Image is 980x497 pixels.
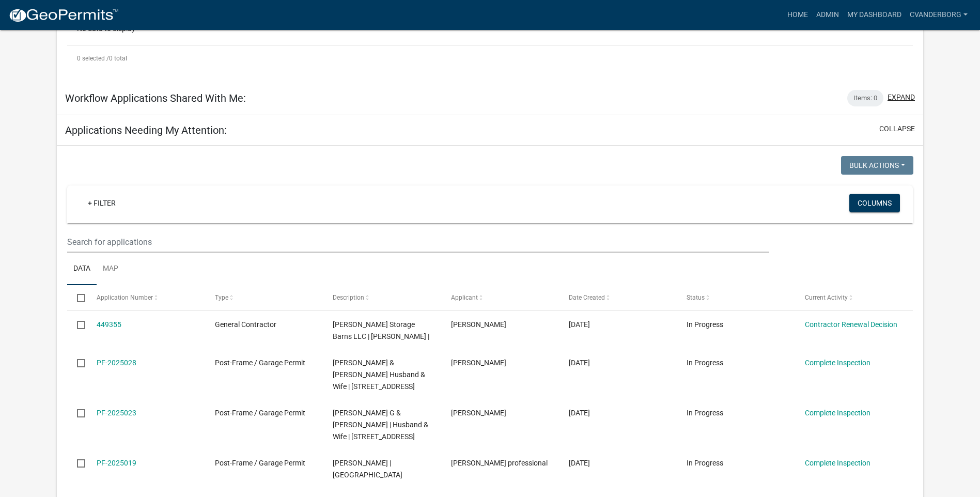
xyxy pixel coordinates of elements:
span: In Progress [687,320,723,329]
a: 449355 [97,320,121,329]
button: Columns [849,194,900,212]
datatable-header-cell: Status [677,285,795,310]
span: General Contractor [215,320,276,329]
span: RUSSELL RENDANT [451,409,506,417]
span: Date Created [569,294,605,301]
datatable-header-cell: Date Created [559,285,677,310]
button: collapse [879,123,915,134]
div: 0 total [67,45,913,71]
div: Items: 0 [847,90,883,106]
button: Bulk Actions [841,156,913,175]
datatable-header-cell: Application Number [87,285,205,310]
span: 0 selected / [77,55,109,62]
datatable-header-cell: Description [323,285,441,310]
span: In Progress [687,409,723,417]
span: Post-Frame / Garage Permit [215,409,305,417]
input: Search for applications [67,231,769,253]
span: Status [687,294,705,301]
h5: Applications Needing My Attention: [65,124,227,136]
span: 06/12/2025 [569,359,590,367]
span: Post-Frame / Garage Permit [215,359,305,367]
datatable-header-cell: Select [67,285,87,310]
span: Application Number [97,294,153,301]
a: Home [783,5,812,25]
a: Map [97,253,125,286]
span: In Progress [687,459,723,467]
a: PF-2025028 [97,359,136,367]
span: Type [215,294,228,301]
span: Marvin Raber [451,320,506,329]
a: + Filter [80,194,124,212]
button: expand [888,92,915,103]
a: cvanderborg [906,5,972,25]
a: Complete Inspection [805,409,870,417]
span: Description [333,294,364,301]
a: PF-2025023 [97,409,136,417]
a: Data [67,253,97,286]
a: My Dashboard [843,5,906,25]
span: Applicant [451,294,478,301]
span: Post-Frame / Garage Permit [215,459,305,467]
a: Admin [812,5,843,25]
a: Complete Inspection [805,359,870,367]
span: 06/03/2025 [569,409,590,417]
span: Singh, Yadvinder | PO Box 126, Lake Village [333,459,402,479]
span: Raber Storage Barns LLC | Marvin Raber | [333,320,429,340]
span: 07/14/2025 [569,320,590,329]
span: jacobs professional [451,459,548,467]
h5: Workflow Applications Shared With Me: [65,92,246,104]
a: Contractor Renewal Decision [805,320,897,329]
span: Rendant, Rusty G & Lynn | Husband & Wife | 1348 W State Rd 10, Lake Village [333,409,428,441]
span: Gossett, David R & Vicki Greene Gossett Husband & Wife | 3477 W 600 N, Lake Village [333,359,425,391]
span: Current Activity [805,294,848,301]
span: 04/25/2025 [569,459,590,467]
datatable-header-cell: Applicant [441,285,558,310]
span: In Progress [687,359,723,367]
div: No data to display [67,19,913,45]
a: Complete Inspection [805,459,870,467]
datatable-header-cell: Current Activity [795,285,912,310]
a: PF-2025019 [97,459,136,467]
datatable-header-cell: Type [205,285,323,310]
span: DAVID GOSSETT [451,359,506,367]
